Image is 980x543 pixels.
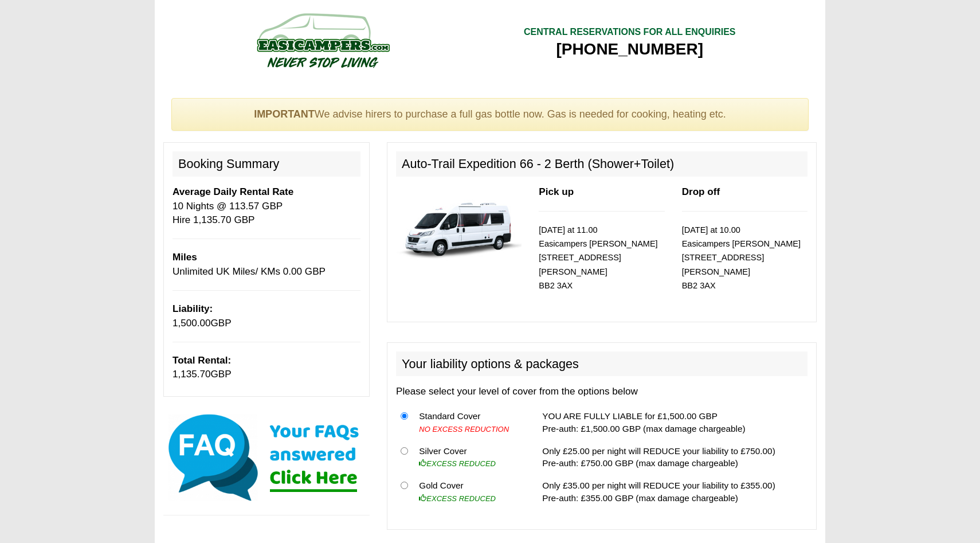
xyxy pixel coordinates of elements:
[682,225,801,291] small: [DATE] at 10.00 Easicampers [PERSON_NAME] [STREET_ADDRESS] [PERSON_NAME] BB2 3AX
[538,440,807,475] td: Only £25.00 per night will REDUCE your liability to £750.00) Pre-auth: £750.00 GBP (max damage ch...
[414,405,524,440] td: Standard Cover
[419,459,496,468] i: EXCESS REDUCED
[524,39,736,60] div: [PHONE_NUMBER]
[173,318,211,329] span: 1,500.00
[539,225,657,291] small: [DATE] at 11.00 Easicampers [PERSON_NAME] [STREET_ADDRESS] [PERSON_NAME] BB2 3AX
[414,475,524,509] td: Gold Cover
[171,98,809,131] div: We advise hirers to purchase a full gas bottle now. Gas is needed for cooking, heating etc.
[173,185,360,227] p: 10 Nights @ 113.57 GBP Hire 1,135.70 GBP
[396,385,807,399] p: Please select your level of cover from the options below
[396,151,807,177] h2: Auto-Trail Expedition 66 - 2 Berth (Shower+Toilet)
[539,186,574,197] b: Pick up
[524,26,736,39] div: CENTRAL RESERVATIONS FOR ALL ENQUIRIES
[538,405,807,440] td: YOU ARE FULLY LIABLE for £1,500.00 GBP Pre-auth: £1,500.00 GBP (max damage chargeable)
[396,351,807,377] h2: Your liability options & packages
[173,369,211,380] span: 1,135.70
[396,185,522,266] img: 339.jpg
[538,475,807,509] td: Only £35.00 per night will REDUCE your liability to £355.00) Pre-auth: £355.00 GBP (max damage ch...
[173,252,197,263] b: Miles
[173,251,360,279] p: Unlimited UK Miles/ KMs 0.00 GBP
[214,9,432,72] img: campers-checkout-logo.png
[682,186,720,197] b: Drop off
[163,412,370,503] img: Click here for our most common FAQs
[173,302,360,330] p: GBP
[173,151,360,177] h2: Booking Summary
[414,440,524,475] td: Silver Cover
[173,303,213,314] b: Liability:
[173,354,360,382] p: GBP
[254,108,315,120] strong: IMPORTANT
[419,425,509,433] i: NO EXCESS REDUCTION
[173,355,231,366] b: Total Rental:
[173,186,293,197] b: Average Daily Rental Rate
[419,494,496,503] i: EXCESS REDUCED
